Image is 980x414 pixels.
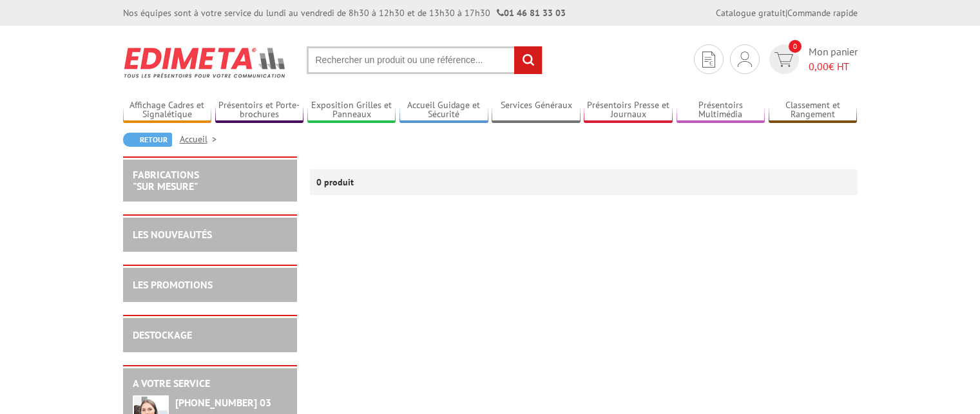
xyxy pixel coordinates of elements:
[307,46,543,74] input: Rechercher un produit ou une référence...
[809,44,858,74] span: Mon panier
[307,100,396,121] a: Exposition Grilles et Panneaux
[492,100,581,121] a: Services Généraux
[584,100,673,121] a: Présentoirs Presse et Journaux
[399,100,488,121] a: Accueil Guidage et Sécurité
[716,6,858,19] div: |
[774,52,793,67] img: devis rapide
[716,7,785,19] a: Catalogue gratuit
[123,6,566,19] div: Nos équipes sont à votre service du lundi au vendredi de 8h30 à 12h30 et de 13h30 à 17h30
[809,60,829,73] span: 0,00
[133,168,199,193] a: FABRICATIONS"Sur Mesure"
[702,52,715,68] img: devis rapide
[123,133,172,147] a: Retour
[497,7,566,19] strong: 01 46 81 33 03
[133,378,287,390] h2: A votre service
[789,40,802,53] span: 0
[175,396,271,409] strong: [PHONE_NUMBER] 03
[766,44,858,74] a: devis rapide 0 Mon panier 0,00€ HT
[769,100,858,121] a: Classement et Rangement
[133,328,192,341] a: DESTOCKAGE
[123,39,287,86] img: Edimeta
[133,228,212,241] a: LES NOUVEAUTÉS
[123,100,212,121] a: Affichage Cadres et Signalétique
[133,278,213,291] a: LES PROMOTIONS
[215,100,304,121] a: Présentoirs et Porte-brochures
[738,52,752,67] img: devis rapide
[677,100,765,121] a: Présentoirs Multimédia
[514,46,542,74] input: rechercher
[180,133,222,145] a: Accueil
[316,169,365,195] p: 0 produit
[787,7,858,19] a: Commande rapide
[809,59,858,74] span: € HT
